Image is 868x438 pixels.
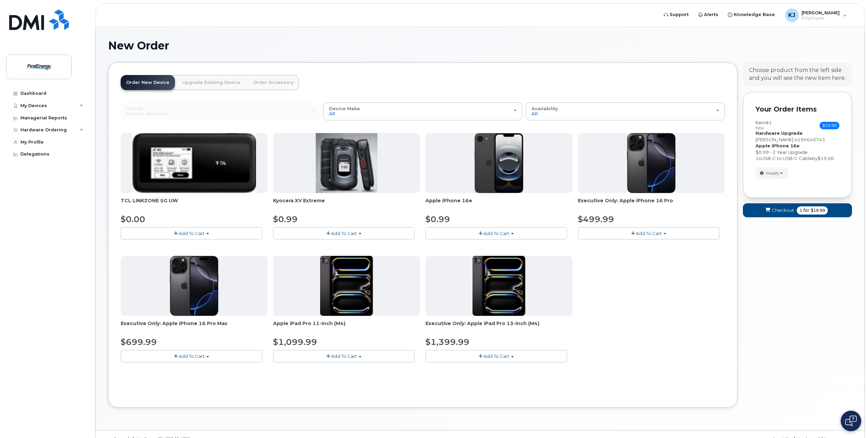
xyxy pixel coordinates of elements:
span: USB-C to USB-C Cable [761,156,812,161]
img: ipad_pro_11_m4.png [320,256,373,316]
button: Modify [755,167,789,179]
img: ipad_pro_11_m4.png [473,256,525,316]
div: Apple iPad Pro 11-inch (M4) [273,320,420,334]
span: Checkout [772,207,794,214]
div: TCL LINKZONE 5G UW [121,197,268,211]
span: Add To Cart [179,353,205,359]
img: iphone_16_pro.png [627,133,675,193]
div: Choose product from the left side and you will see the new item here. [749,67,846,82]
span: [PERSON_NAME] [755,137,793,142]
button: Add To Cart [578,227,719,239]
span: Availability [532,106,558,111]
span: Add To Cart [331,231,357,236]
h1: New Order [108,40,852,52]
strong: Hardware Upgrade [755,130,803,136]
button: Availability All [526,102,725,120]
div: Executive Only: Apple iPhone 16 Pro Max [121,320,268,334]
span: for [802,207,811,214]
img: xvextreme.gif [316,133,377,193]
span: Device Make [329,106,360,111]
img: iphone16e.png [475,133,524,193]
button: Add To Cart [273,350,415,362]
button: Add To Cart [121,227,262,239]
span: Modify [766,170,779,176]
span: 1 [799,207,802,214]
small: new [755,126,764,130]
span: Add To Cart [483,231,509,236]
button: Device Make All [323,102,522,120]
div: Kyocera XV Extreme [273,197,420,211]
div: Executive Only: Apple iPad Pro 13-inch (M4) [425,320,572,334]
button: Add To Cart [273,227,415,239]
span: Add To Cart [636,231,662,236]
button: Checkout 1 for $19.99 [743,203,852,217]
span: $19.00 [818,156,834,161]
span: $19.99 [820,122,839,129]
button: Add To Cart [425,350,567,362]
span: All [329,111,335,116]
a: Order Accessory [248,75,299,90]
a: Upgrade Existing Device [177,75,246,90]
span: $0.00 [121,214,145,224]
span: Add To Cart [331,353,357,359]
img: Open chat [845,415,857,426]
span: $19.99 [811,207,825,214]
div: $0.99 - 2 Year Upgrade [755,149,839,156]
strong: Apple iPhone 16e [755,143,799,148]
span: 1 [755,156,759,161]
span: $699.99 [121,337,157,347]
div: x by [755,155,839,162]
span: $1,399.99 [425,337,469,347]
span: $499.99 [578,214,614,224]
span: All [532,111,538,116]
span: $0.99 [273,214,298,224]
div: Executive Only: Apple iPhone 16 Pro [578,197,725,211]
span: Add To Cart [483,353,509,359]
span: $1,099.99 [273,337,317,347]
h3: Item [755,120,772,130]
img: linkzone5g.png [132,133,256,193]
span: 4195640743 [794,137,825,142]
p: Your Order Items [755,104,839,114]
img: iphone_16_pro.png [170,256,218,316]
button: Add To Cart [425,227,567,239]
span: #1 [766,120,772,125]
a: Order New Device [121,75,175,90]
span: $0.99 [425,214,450,224]
span: Add To Cart [179,231,205,236]
button: Add To Cart [121,350,262,362]
div: Apple iPhone 16e [425,197,572,211]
